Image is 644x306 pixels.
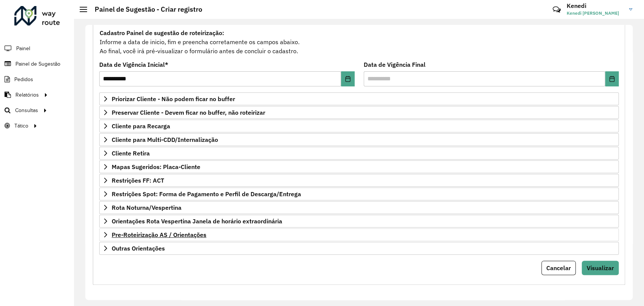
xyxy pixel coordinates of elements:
span: Outras Orientações [112,245,165,251]
span: Tático [14,122,28,130]
a: Outras Orientações [99,242,619,255]
label: Data de Vigência Inicial [99,60,168,69]
span: Cliente Retira [112,150,150,156]
a: Priorizar Cliente - Não podem ficar no buffer [99,92,619,105]
span: Pre-Roteirização AS / Orientações [112,232,206,238]
button: Choose Date [605,71,619,86]
a: Preservar Cliente - Devem ficar no buffer, não roteirizar [99,106,619,119]
a: Cliente para Multi-CDD/Internalização [99,133,619,146]
span: Orientações Rota Vespertina Janela de horário extraordinária [112,218,282,224]
label: Data de Vigência Final [364,60,426,69]
span: Visualizar [587,264,614,272]
span: Kenedi [PERSON_NAME] [567,10,623,17]
span: Cliente para Multi-CDD/Internalização [112,137,218,143]
h3: Kenedi [567,2,623,9]
span: Painel de Sugestão [15,60,60,68]
button: Choose Date [341,71,355,86]
a: Cliente para Recarga [99,120,619,132]
button: Visualizar [582,261,619,275]
a: Mapas Sugeridos: Placa-Cliente [99,160,619,173]
button: Cancelar [541,261,576,275]
span: Painel [16,45,30,52]
a: Restrições Spot: Forma de Pagamento e Perfil de Descarga/Entrega [99,188,619,200]
span: Cliente para Recarga [112,123,170,129]
span: Preservar Cliente - Devem ficar no buffer, não roteirizar [112,109,265,115]
h2: Painel de Sugestão - Criar registro [87,5,202,14]
span: Restrições Spot: Forma de Pagamento e Perfil de Descarga/Entrega [112,191,301,197]
span: Rota Noturna/Vespertina [112,205,181,211]
a: Orientações Rota Vespertina Janela de horário extraordinária [99,215,619,228]
span: Restrições FF: ACT [112,177,164,183]
span: Pedidos [14,75,33,83]
span: Relatórios [15,91,39,99]
span: Priorizar Cliente - Não podem ficar no buffer [112,96,235,102]
span: Cancelar [546,264,571,272]
a: Contato Rápido [549,2,565,18]
div: Informe a data de inicio, fim e preencha corretamente os campos abaixo. Ao final, você irá pré-vi... [99,28,619,56]
span: Mapas Sugeridos: Placa-Cliente [112,164,200,170]
strong: Cadastro Painel de sugestão de roteirização: [100,29,224,37]
span: Consultas [15,106,38,114]
a: Restrições FF: ACT [99,174,619,187]
a: Rota Noturna/Vespertina [99,201,619,214]
a: Pre-Roteirização AS / Orientações [99,228,619,241]
a: Cliente Retira [99,147,619,160]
